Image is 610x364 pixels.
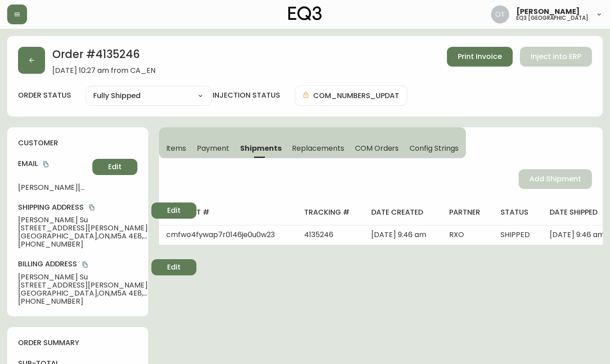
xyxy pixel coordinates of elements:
[108,162,122,172] span: Edit
[516,15,588,21] h5: eq3 [GEOGRAPHIC_DATA]
[213,90,280,100] h4: injection status
[197,144,229,153] span: Payment
[355,144,399,153] span: COM Orders
[371,229,426,240] span: [DATE] 9:46 am
[18,202,148,212] h4: Shipping Address
[458,52,502,62] span: Print Invoice
[288,6,322,21] img: logo
[18,232,148,240] span: [GEOGRAPHIC_DATA] , ON , M5A 4E8 , CA
[18,338,137,348] h4: order summary
[167,206,181,216] span: Edit
[447,47,513,67] button: Print Invoice
[18,138,137,148] h4: customer
[371,207,435,217] h4: date created
[52,47,155,67] h2: Order # 4135246
[18,281,148,289] span: [STREET_ADDRESS][PERSON_NAME]
[501,207,535,217] h4: status
[449,207,486,217] h4: partner
[501,229,530,240] span: SHIPPED
[18,273,148,281] span: [PERSON_NAME] Su
[410,144,458,153] span: Config Strings
[292,144,344,153] span: Replacements
[304,229,333,240] span: 4135246
[81,260,90,269] button: copy
[92,159,137,175] button: Edit
[240,144,282,153] span: Shipments
[449,229,464,240] span: RXO
[18,90,71,100] label: order status
[52,67,155,75] span: [DATE] 10:27 am from CA_EN
[87,203,96,212] button: copy
[167,262,181,272] span: Edit
[18,297,148,306] span: [PHONE_NUMBER]
[18,216,148,224] span: [PERSON_NAME] Su
[166,229,275,240] span: cmfwo4fywap7r0146je0u0w23
[18,289,148,297] span: [GEOGRAPHIC_DATA] , ON , M5A 4E8 , CA
[166,207,290,217] h4: shipment #
[304,207,357,217] h4: tracking #
[151,259,196,275] button: Edit
[550,229,605,240] span: [DATE] 9:46 am
[18,159,89,169] h4: Email
[41,160,50,169] button: copy
[18,184,89,192] span: [PERSON_NAME][DOMAIN_NAME][EMAIL_ADDRESS][DOMAIN_NAME]
[166,144,187,153] span: Items
[18,224,148,232] span: [STREET_ADDRESS][PERSON_NAME]
[18,259,148,269] h4: Billing Address
[151,202,196,219] button: Edit
[491,5,509,23] img: 5d4d18d254ded55077432b49c4cb2919
[18,240,148,248] span: [PHONE_NUMBER]
[516,8,580,15] span: [PERSON_NAME]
